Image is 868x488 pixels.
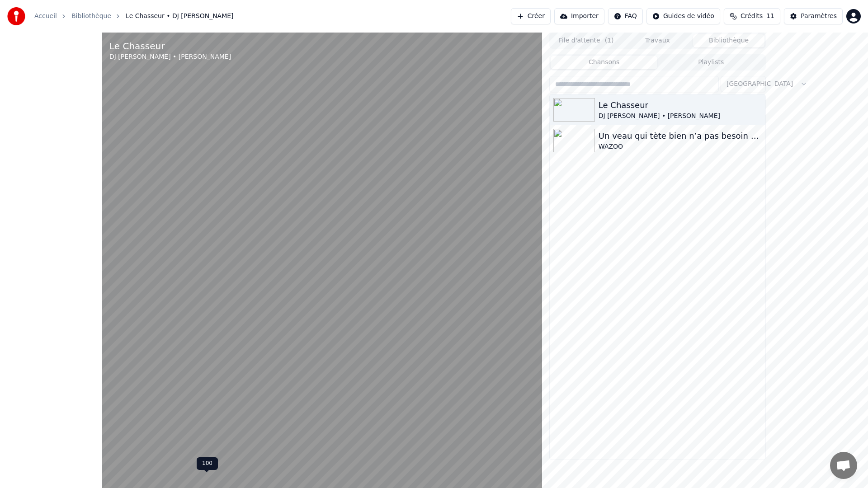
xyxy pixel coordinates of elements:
button: File d'attente [551,34,622,47]
button: Paramètres [784,8,843,24]
span: Le Chasseur • DJ [PERSON_NAME] [126,12,234,21]
div: Un veau qui tète bien n’a pas besoin de foin [599,130,762,142]
button: Travaux [622,34,693,47]
img: youka [7,7,25,25]
div: Le Chasseur [109,40,231,52]
button: Crédits11 [724,8,780,24]
div: WAZOO [599,142,762,151]
button: Chansons [551,56,658,69]
nav: breadcrumb [34,12,234,21]
button: Bibliothèque [693,34,764,47]
span: 11 [766,12,774,21]
div: 100 [197,457,218,470]
button: FAQ [608,8,643,24]
a: Accueil [34,12,57,21]
div: DJ [PERSON_NAME] • [PERSON_NAME] [109,52,231,61]
span: Crédits [741,12,763,21]
div: Paramètres [801,12,837,21]
button: Importer [554,8,604,24]
button: Playlists [657,56,764,69]
span: ( 1 ) [605,36,614,45]
a: Bibliothèque [71,12,111,21]
div: Le Chasseur [599,99,762,112]
span: [GEOGRAPHIC_DATA] [726,80,793,89]
button: Guides de vidéo [646,8,720,24]
div: Ouvrir le chat [830,452,857,479]
button: Créer [511,8,551,24]
div: DJ [PERSON_NAME] • [PERSON_NAME] [599,112,762,121]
